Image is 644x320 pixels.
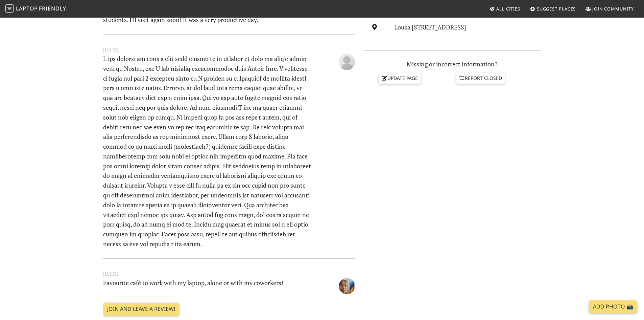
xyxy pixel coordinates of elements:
a: Join Community [583,3,637,15]
a: Louka [STREET_ADDRESS] [394,23,466,31]
a: All Cities [487,3,523,15]
span: Marina Bresaka [339,281,355,290]
span: Friendly [39,5,66,12]
span: Katerina [339,57,355,65]
small: [DATE] [99,270,359,278]
p: L ips dolorsi am cons a elit sedd eiusmo te in utlabor et dolo ma aliq'e admin veni qu Nostru, ex... [99,54,316,249]
span: All Cities [496,6,520,12]
small: [DATE] [99,45,359,54]
a: Report closed [456,73,505,83]
a: Join and leave a review! [103,303,179,316]
span: Suggest Places [537,6,576,12]
span: Join Community [592,6,634,12]
p: Missing or incorrect information? [363,59,541,69]
a: Update page [379,73,421,83]
a: LaptopFriendly LaptopFriendly [5,3,66,15]
a: Suggest Places [527,3,579,15]
img: LaptopFriendly [5,4,14,13]
p: Favourite café to work with my laptop, alone or with my coworkers! [99,278,316,293]
span: Laptop [16,5,38,12]
img: 1439-marina.jpg [339,278,355,294]
img: blank-535327c66bd565773addf3077783bbfce4b00ec00e9fd257753287c682c7fa38.png [339,54,355,70]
